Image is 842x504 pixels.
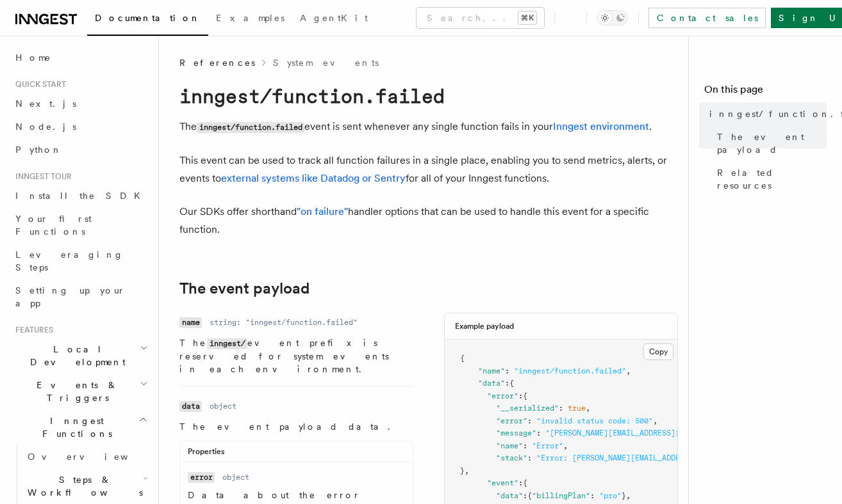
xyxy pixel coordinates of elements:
[179,317,202,328] code: name
[22,473,143,499] span: Steps & Workflows
[222,472,249,482] dd: object
[563,441,568,450] span: ,
[197,122,304,133] code: inngest/function.failed
[10,207,151,243] a: Your first Functions
[22,468,151,504] button: Steps & Workflows
[179,420,413,433] p: The event payload data.
[496,416,527,425] span: "error"
[15,122,76,132] span: Node.js
[179,336,413,375] p: The event prefix is reserved for system events in each environment.
[455,321,514,331] h3: Example payload
[523,391,527,400] span: {
[478,366,505,375] span: "name"
[527,416,532,425] span: :
[273,56,379,69] a: System events
[10,171,72,182] span: Inngest tour
[514,366,626,375] span: "inngest/function.failed"
[179,84,445,107] code: inngest/function.failed
[643,343,673,360] button: Copy
[460,354,465,363] span: {
[15,98,76,109] span: Next.js
[532,441,563,450] span: "Error"
[568,404,586,413] span: true
[518,478,523,487] span: :
[717,166,827,192] span: Related resources
[622,491,626,500] span: }
[10,138,151,161] a: Python
[559,404,563,413] span: :
[10,374,151,409] button: Events & Triggers
[10,115,151,138] a: Node.js
[297,205,348,217] a: "on failure"
[22,445,151,468] a: Overview
[487,478,518,487] span: "event"
[95,13,201,23] span: Documentation
[712,161,827,197] a: Related resources
[179,203,678,239] p: Our SDKs offer shorthand handler options that can be used to handle this event for a specific fun...
[523,491,527,500] span: :
[210,401,236,411] dd: object
[179,56,255,69] span: References
[417,8,544,28] button: Search...⌘K
[207,338,247,349] code: inngest/
[586,404,590,413] span: ,
[599,491,622,500] span: "pro"
[179,280,310,297] a: The event payload
[208,4,292,35] a: Examples
[523,441,527,450] span: :
[10,46,151,69] a: Home
[179,152,678,187] p: This event can be used to track all function failures in a single place, enabling you to send met...
[712,125,827,161] a: The event payload
[496,441,523,450] span: "name"
[496,404,559,413] span: "__serialized"
[505,366,509,375] span: :
[704,82,827,102] h4: On this page
[509,379,514,388] span: {
[15,214,92,237] span: Your first Functions
[496,429,536,437] span: "message"
[465,466,469,475] span: ,
[523,478,527,487] span: {
[180,446,413,462] div: Properties
[626,366,631,375] span: ,
[10,409,151,445] button: Inngest Functions
[15,249,124,272] span: Leveraging Steps
[10,184,151,207] a: Install the SDK
[590,491,595,500] span: :
[15,285,126,308] span: Setting up your app
[536,429,541,437] span: :
[648,8,766,28] a: Contact sales
[518,12,536,24] kbd: ⌘K
[210,317,358,327] dd: string: "inngest/function.failed"
[179,401,202,412] code: data
[10,325,53,335] span: Features
[597,10,628,26] button: Toggle dark mode
[527,453,532,462] span: :
[10,79,66,90] span: Quick start
[478,379,505,388] span: "data"
[717,130,827,156] span: The event payload
[15,191,148,201] span: Install the SDK
[527,491,532,500] span: {
[626,491,631,500] span: ,
[10,92,151,115] a: Next.js
[188,472,215,483] code: error
[87,4,208,36] a: Documentation
[653,416,657,425] span: ,
[496,491,523,500] span: "data"
[216,13,285,23] span: Examples
[10,343,140,368] span: Local Development
[300,13,368,23] span: AgentKit
[179,118,678,136] p: The event is sent whenever any single function fails in your .
[10,379,140,404] span: Events & Triggers
[496,453,527,462] span: "stack"
[292,4,376,35] a: AgentKit
[518,391,523,400] span: :
[553,120,649,132] a: Inngest environment
[10,243,151,279] a: Leveraging Steps
[10,279,151,315] a: Setting up your app
[10,338,151,374] button: Local Development
[532,491,590,500] span: "billingPlan"
[536,416,653,425] span: "invalid status code: 500"
[15,51,51,64] span: Home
